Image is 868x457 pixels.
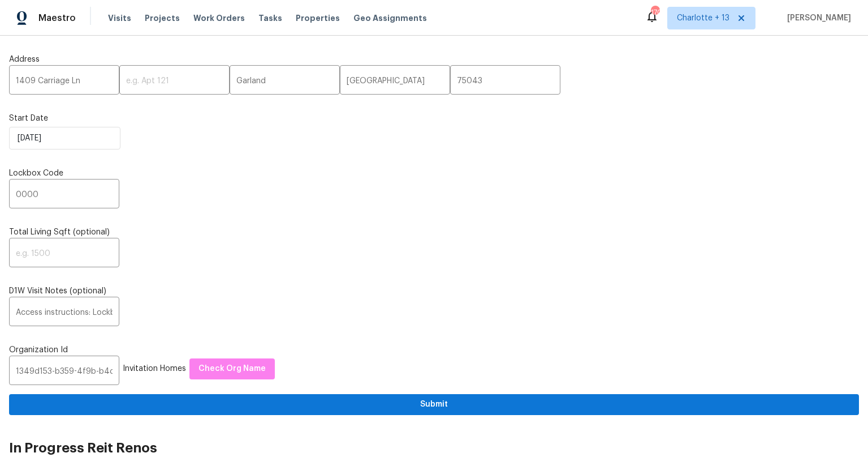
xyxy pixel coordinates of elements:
[9,394,859,415] button: Submit
[9,127,120,150] input: M/D/YYYY
[9,241,119,267] input: e.g. 1500
[193,12,245,24] span: Work Orders
[9,442,859,454] h2: In Progress Reit Renos
[258,14,282,22] span: Tasks
[651,7,659,18] div: 170
[9,168,859,179] label: Lockbox Code
[9,182,119,208] input: e.g. 5341
[198,362,266,376] span: Check Org Name
[145,12,180,24] span: Projects
[9,113,859,124] label: Start Date
[296,12,340,24] span: Properties
[9,68,119,95] input: e.g. 123 Main St
[9,54,859,65] label: Address
[119,68,230,95] input: e.g. Apt 121
[230,68,340,95] input: e.g. Atlanta
[38,12,76,24] span: Maestro
[353,12,427,24] span: Geo Assignments
[9,227,859,238] label: Total Living Sqft (optional)
[18,398,850,412] span: Submit
[189,358,275,379] button: Check Org Name
[9,344,859,356] label: Organization Id
[783,12,851,24] span: [PERSON_NAME]
[450,68,560,95] input: e.g. 30066
[9,285,859,297] label: D1W Visit Notes (optional)
[340,68,450,95] input: e.g. GA
[123,365,186,373] span: Invitation Homes
[677,12,729,24] span: Charlotte + 13
[9,358,119,385] input: e.g. 83a26f94-c10f-4090-9774-6139d7b9c16c
[108,12,131,24] span: Visits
